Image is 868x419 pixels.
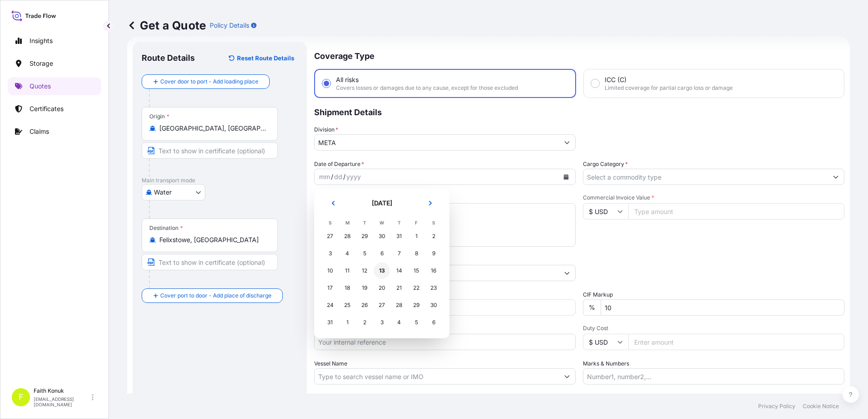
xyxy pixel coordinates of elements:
[322,245,338,262] div: Sunday, August 3, 2025
[425,228,442,244] div: Saturday, August 2, 2025
[408,218,425,228] th: F
[425,218,442,228] th: S
[127,18,206,33] p: Get a Quote
[420,196,440,210] button: Next
[391,245,407,262] div: Thursday, August 7, 2025
[322,228,338,244] div: Sunday, July 27, 2025
[408,280,424,296] div: Friday, August 22, 2025
[322,314,338,331] div: Sunday, August 31, 2025
[323,196,343,210] button: Previous
[322,297,338,313] div: Sunday, August 24, 2025
[322,263,338,279] div: Sunday, August 10, 2025
[374,280,390,296] div: Wednesday, August 20, 2025
[408,297,424,313] div: Friday, August 29, 2025
[356,314,373,331] div: Tuesday, September 2, 2025
[356,297,373,313] div: Tuesday, August 26, 2025
[321,196,442,331] div: August 2025
[374,314,390,331] div: Wednesday, September 3, 2025
[349,199,415,208] h2: [DATE]
[314,189,449,338] section: Calendar
[356,228,373,244] div: Tuesday, July 29, 2025
[314,42,844,69] p: Coverage Type
[339,218,356,228] th: M
[408,314,424,331] div: Friday, September 5, 2025
[356,218,373,228] th: T
[374,228,390,244] div: Wednesday, July 30, 2025
[391,280,407,296] div: Thursday, August 21, 2025
[356,263,373,279] div: Tuesday, August 12, 2025
[408,245,424,262] div: Friday, August 8, 2025
[425,280,442,296] div: Saturday, August 23, 2025
[425,314,442,331] div: Saturday, September 6, 2025
[391,314,407,331] div: Thursday, September 4, 2025
[391,263,407,279] div: Thursday, August 14, 2025
[322,280,338,296] div: Sunday, August 17, 2025
[408,228,424,244] div: Friday, August 1, 2025
[425,245,442,262] div: Saturday, August 9, 2025
[374,263,390,279] div: Today, Wednesday, August 13, 2025
[339,297,355,313] div: Monday, August 25, 2025
[374,297,390,313] div: Wednesday, August 27, 2025
[356,280,373,296] div: Tuesday, August 19, 2025
[339,263,355,279] div: Monday, August 11, 2025
[391,228,407,244] div: Thursday, July 31, 2025
[339,228,355,244] div: Monday, July 28, 2025
[210,21,249,30] p: Policy Details
[339,245,355,262] div: Monday, August 4, 2025
[339,314,355,331] div: Monday, September 1, 2025
[373,218,390,228] th: W
[425,297,442,313] div: Saturday, August 30, 2025
[391,297,407,313] div: Thursday, August 28, 2025
[374,245,390,262] div: Wednesday, August 6, 2025
[390,218,408,228] th: T
[356,245,373,262] div: Tuesday, August 5, 2025
[339,280,355,296] div: Monday, August 18, 2025
[321,218,339,228] th: S
[425,263,442,279] div: Saturday, August 16, 2025
[321,218,442,331] table: August 2025
[408,263,424,279] div: Friday, August 15, 2025
[314,98,844,125] p: Shipment Details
